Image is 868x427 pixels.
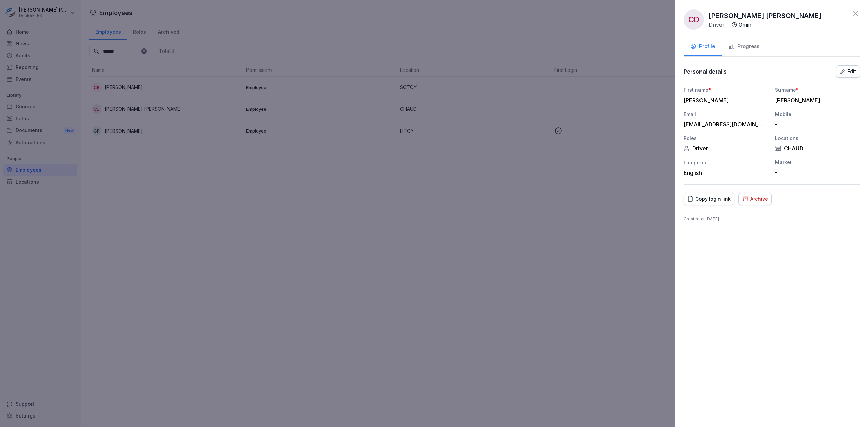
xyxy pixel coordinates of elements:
div: First name [684,86,768,94]
div: CHAUD [775,145,860,152]
div: Market [775,159,860,166]
div: Locations [775,135,860,142]
div: Profile [690,43,715,50]
div: [EMAIL_ADDRESS][DOMAIN_NAME] [684,121,765,128]
button: Profile [684,38,722,56]
p: 0 min [739,21,751,29]
p: Personal details [684,68,727,75]
div: · [709,21,751,29]
div: Email [684,110,768,118]
button: Copy login link [684,193,734,205]
button: Archive [738,193,772,205]
button: Edit [836,65,860,78]
div: Surname [775,86,860,94]
div: Mobile [775,110,860,118]
p: [PERSON_NAME] [PERSON_NAME] [709,11,822,21]
div: Archive [742,195,768,203]
div: English [684,169,768,176]
div: CD [684,9,704,30]
p: Created at : [DATE] [684,216,860,222]
div: Driver [684,145,768,152]
div: Progress [729,43,759,50]
div: - [775,121,856,128]
div: Roles [684,135,768,142]
div: Edit [840,68,856,75]
p: Driver [709,21,725,29]
div: [PERSON_NAME] [775,97,856,104]
button: Progress [722,38,766,56]
div: - [775,169,856,176]
div: Language [684,159,768,166]
div: [PERSON_NAME] [684,97,765,104]
div: Copy login link [687,195,731,203]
